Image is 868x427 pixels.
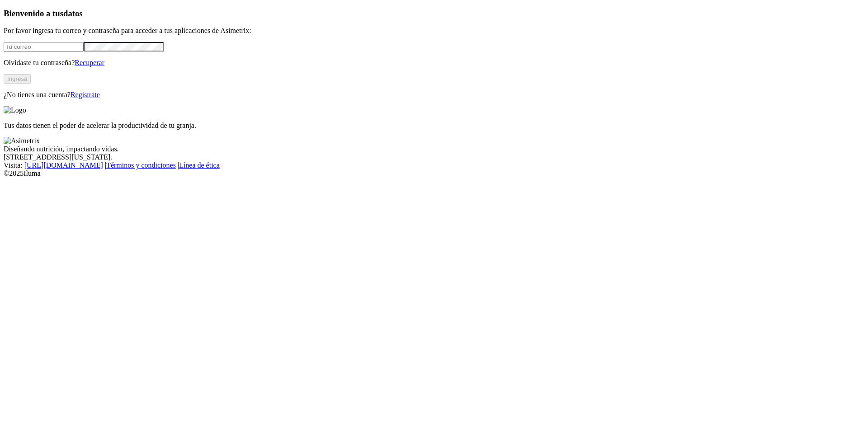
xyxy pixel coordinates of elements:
[63,9,83,18] span: datos
[75,59,104,66] a: Recuperar
[71,91,100,99] a: Regístrate
[4,153,864,161] div: [STREET_ADDRESS][US_STATE].
[4,122,864,130] p: Tus datos tienen el poder de acelerar la productividad de tu granja.
[4,27,864,35] p: Por favor ingresa tu correo y contraseña para acceder a tus aplicaciones de Asimetrix:
[4,137,40,145] img: Asimetrix
[4,106,26,114] img: Logo
[4,161,864,169] div: Visita : | |
[4,169,864,178] div: © 2025 Iluma
[4,9,864,19] h3: Bienvenido a tus
[4,59,864,67] p: Olvidaste tu contraseña?
[4,91,864,99] p: ¿No tienes una cuenta?
[24,161,103,169] a: [URL][DOMAIN_NAME]
[4,74,31,84] button: Ingresa
[179,161,220,169] a: Línea de ética
[4,145,864,153] div: Diseñando nutrición, impactando vidas.
[4,42,84,52] input: Tu correo
[106,161,176,169] a: Términos y condiciones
